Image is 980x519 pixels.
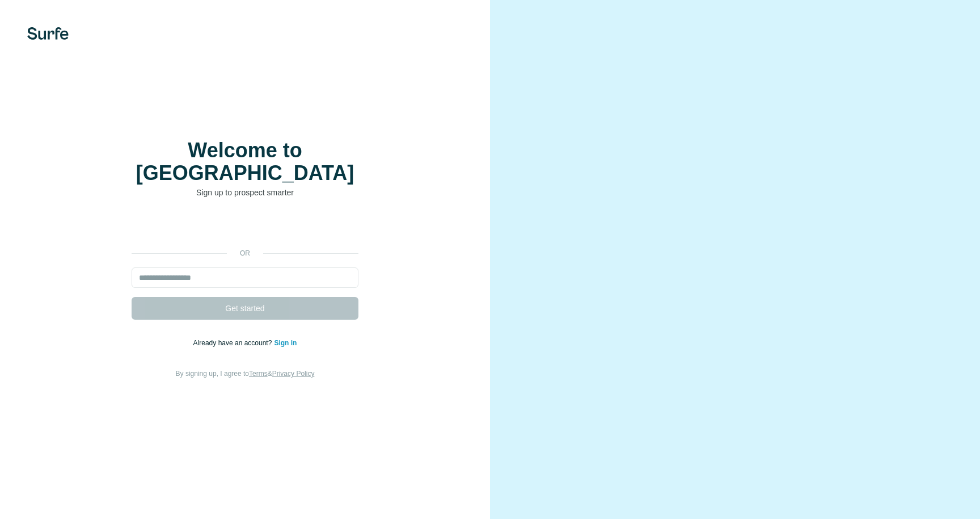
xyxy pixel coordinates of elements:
[132,187,358,198] p: Sign up to prospect smarter
[176,370,315,378] span: By signing up, I agree to &
[227,248,263,258] p: or
[193,339,274,347] span: Already have an account?
[274,339,297,347] a: Sign in
[132,139,358,185] h1: Welcome to [GEOGRAPHIC_DATA]
[27,27,69,40] img: Surfe's logo
[249,370,268,378] a: Terms
[272,370,315,378] a: Privacy Policy
[126,215,364,240] iframe: Sign in with Google Button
